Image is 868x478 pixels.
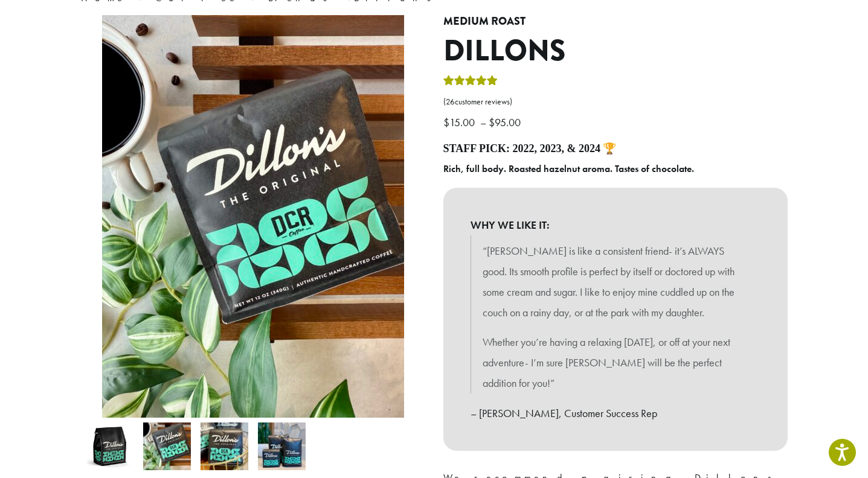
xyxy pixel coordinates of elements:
bdi: 15.00 [443,115,478,129]
h4: Staff Pick: 2022, 2023, & 2024 🏆 [443,142,788,156]
p: – [PERSON_NAME], Customer Success Rep [471,403,760,424]
img: Dillons [86,422,133,470]
span: 26 [446,97,455,107]
div: Rated 5.00 out of 5 [443,74,498,92]
img: Dillons - Image 2 [143,422,191,470]
h4: Medium Roast [443,15,788,28]
span: $ [443,115,449,129]
b: Rich, full body. Roasted hazelnut aroma. Tastes of chocolate. [443,162,694,175]
a: (26customer reviews) [443,96,788,108]
img: Dillons - Image 4 [258,422,306,470]
h1: Dillons [443,34,788,69]
p: “[PERSON_NAME] is like a consistent friend- it’s ALWAYS good. Its smooth profile is perfect by it... [483,241,748,322]
bdi: 95.00 [489,115,524,129]
img: Dillons - Image 3 [201,422,248,470]
span: $ [489,115,495,129]
b: WHY WE LIKE IT: [471,215,760,235]
p: Whether you’re having a relaxing [DATE], or off at your next adventure- I’m sure [PERSON_NAME] wi... [483,332,748,393]
span: – [480,115,486,129]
